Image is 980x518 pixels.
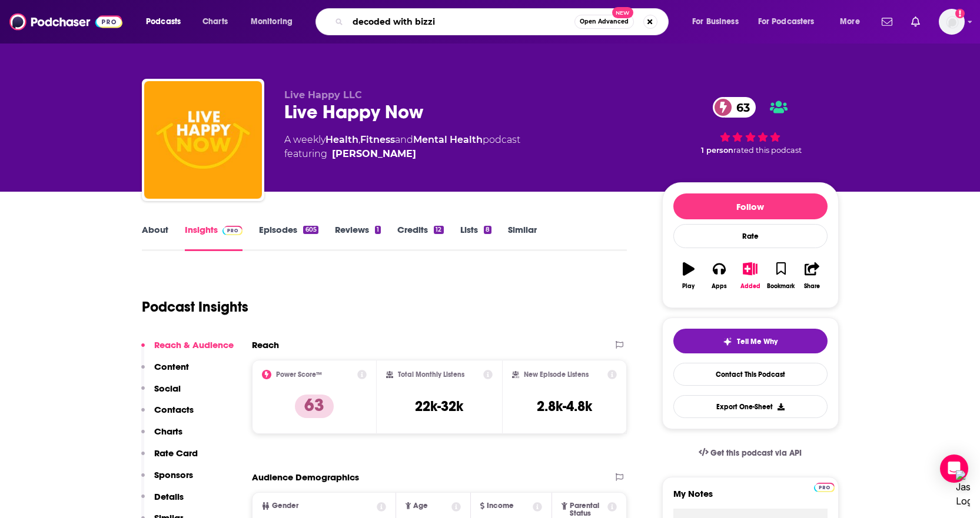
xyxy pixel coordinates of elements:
[327,8,680,35] div: Search podcasts, credits, & more...
[487,502,514,510] span: Income
[141,339,234,361] button: Reach & Audience
[733,146,802,155] span: rated this podcast
[712,283,727,290] div: Apps
[154,469,193,480] p: Sponsors
[141,469,193,491] button: Sponsors
[735,255,765,297] button: Added
[662,89,839,162] div: 63 1 personrated this podcast
[673,193,828,219] button: Follow
[767,283,795,290] div: Bookmark
[737,337,778,346] span: Tell Me Why
[580,19,629,25] span: Open Advanced
[740,283,760,290] div: Added
[222,226,243,235] img: Podchaser Pro
[259,224,318,251] a: Episodes605
[704,255,735,297] button: Apps
[252,339,279,350] h2: Reach
[814,481,835,492] a: Pro website
[682,283,695,290] div: Play
[673,224,828,248] div: Rate
[276,370,322,379] h2: Power Score™
[141,447,198,469] button: Rate Card
[195,12,235,31] a: Charts
[906,12,925,32] a: Show notifications dropdown
[154,404,194,415] p: Contacts
[397,224,443,251] a: Credits12
[673,255,704,297] button: Play
[335,224,381,251] a: Reviews1
[242,12,308,31] button: open menu
[939,9,965,35] img: User Profile
[415,397,463,415] h3: 22k-32k
[574,15,634,29] button: Open AdvancedNew
[141,426,182,447] button: Charts
[348,12,574,31] input: Search podcasts, credits, & more...
[710,448,802,458] span: Get this podcast via API
[766,255,796,297] button: Bookmark
[332,147,416,161] div: [PERSON_NAME]
[325,134,358,145] a: Health
[398,370,464,379] h2: Total Monthly Listens
[375,226,381,234] div: 1
[141,404,194,426] button: Contacts
[713,97,756,118] a: 63
[141,491,184,513] button: Details
[141,361,189,383] button: Content
[358,134,360,145] span: ,
[723,337,732,346] img: tell me why sparkle
[303,226,318,234] div: 605
[673,488,828,509] label: My Notes
[154,383,181,394] p: Social
[877,12,897,32] a: Show notifications dropdown
[144,81,262,199] img: Live Happy Now
[939,9,965,35] span: Logged in as RebRoz5
[673,395,828,418] button: Export One-Sheet
[141,383,181,405] button: Social
[484,226,491,234] div: 8
[537,397,592,415] h3: 2.8k-4.8k
[684,12,753,31] button: open menu
[272,502,298,510] span: Gender
[796,255,827,297] button: Share
[251,14,293,30] span: Monitoring
[138,12,196,31] button: open menu
[673,329,828,353] button: tell me why sparkleTell Me Why
[142,298,248,316] h1: Podcast Insights
[832,12,875,31] button: open menu
[252,472,359,483] h2: Audience Demographics
[395,134,413,145] span: and
[434,226,443,234] div: 12
[750,12,832,31] button: open menu
[508,224,537,251] a: Similar
[689,439,812,467] a: Get this podcast via API
[154,491,184,502] p: Details
[154,339,234,350] p: Reach & Audience
[154,447,198,459] p: Rate Card
[142,224,168,251] a: About
[840,14,860,30] span: More
[360,134,395,145] a: Fitness
[146,14,181,30] span: Podcasts
[154,361,189,372] p: Content
[804,283,820,290] div: Share
[814,483,835,492] img: Podchaser Pro
[185,224,243,251] a: InsightsPodchaser Pro
[570,502,606,517] span: Parental Status
[939,9,965,35] button: Show profile menu
[701,146,733,155] span: 1 person
[284,89,362,101] span: Live Happy LLC
[284,147,520,161] span: featuring
[940,454,968,483] div: Open Intercom Messenger
[692,14,739,30] span: For Business
[460,224,491,251] a: Lists8
[154,426,182,437] p: Charts
[524,370,589,379] h2: New Episode Listens
[9,11,122,33] img: Podchaser - Follow, Share and Rate Podcasts
[413,502,428,510] span: Age
[758,14,815,30] span: For Podcasters
[725,97,756,118] span: 63
[612,7,633,18] span: New
[202,14,228,30] span: Charts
